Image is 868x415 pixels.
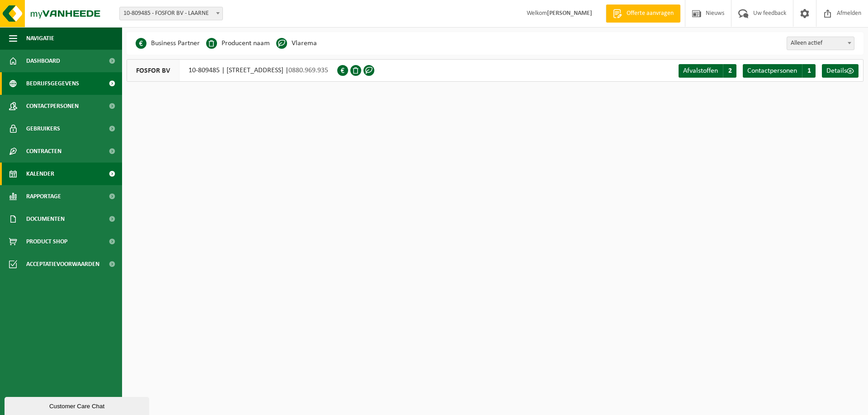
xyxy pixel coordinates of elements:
[547,10,592,17] strong: [PERSON_NAME]
[26,185,61,208] span: Rapportage
[743,64,816,78] a: Contactpersonen 1
[802,64,816,78] span: 1
[276,37,317,50] li: Vlarema
[787,37,854,50] span: Alleen actief
[679,64,736,78] a: Afvalstoffen 2
[26,230,67,253] span: Product Shop
[26,50,60,72] span: Dashboard
[206,37,270,50] li: Producent naam
[26,72,79,95] span: Bedrijfsgegevens
[127,59,337,82] div: 10-809485 | [STREET_ADDRESS] |
[624,9,676,18] span: Offerte aanvragen
[723,64,736,78] span: 2
[288,67,328,74] span: 0880.969.935
[26,95,79,117] span: Contactpersonen
[826,67,847,75] span: Details
[747,67,797,75] span: Contactpersonen
[787,37,854,50] span: Alleen actief
[26,117,60,140] span: Gebruikers
[120,7,222,20] span: 10-809485 - FOSFOR BV - LAARNE
[822,64,859,78] a: Details
[127,60,179,81] span: FOSFOR BV
[26,27,54,50] span: Navigatie
[683,67,718,75] span: Afvalstoffen
[606,5,680,23] a: Offerte aanvragen
[136,37,200,50] li: Business Partner
[26,140,61,163] span: Contracten
[26,163,54,185] span: Kalender
[26,208,65,230] span: Documenten
[119,7,223,20] span: 10-809485 - FOSFOR BV - LAARNE
[26,253,99,275] span: Acceptatievoorwaarden
[5,395,151,415] iframe: chat widget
